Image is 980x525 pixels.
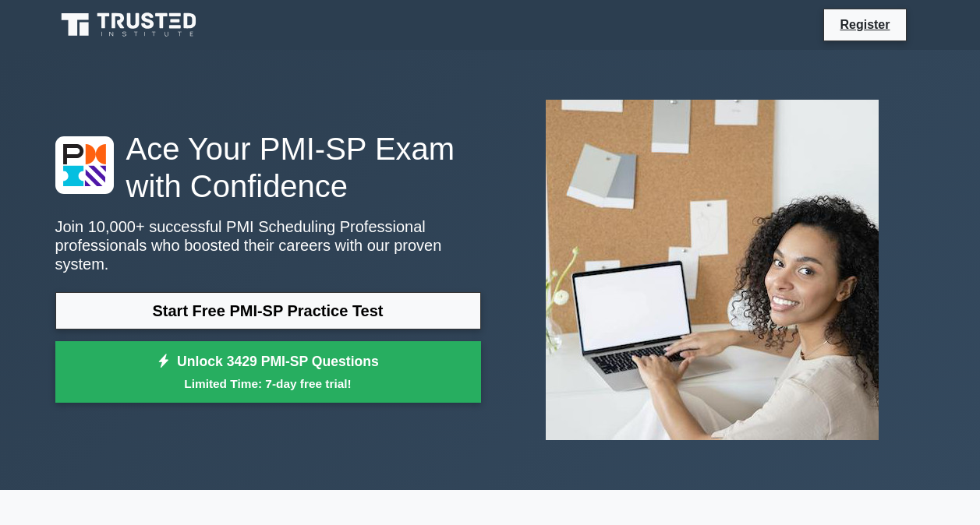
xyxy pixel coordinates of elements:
a: Unlock 3429 PMI-SP QuestionsLimited Time: 7-day free trial! [55,341,481,403]
p: Join 10,000+ successful PMI Scheduling Professional professionals who boosted their careers with ... [55,217,481,273]
a: Register [830,15,899,34]
small: Limited Time: 7-day free trial! [75,375,462,393]
a: Start Free PMI-SP Practice Test [55,292,481,329]
h1: Ace Your PMI-SP Exam with Confidence [55,130,481,205]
